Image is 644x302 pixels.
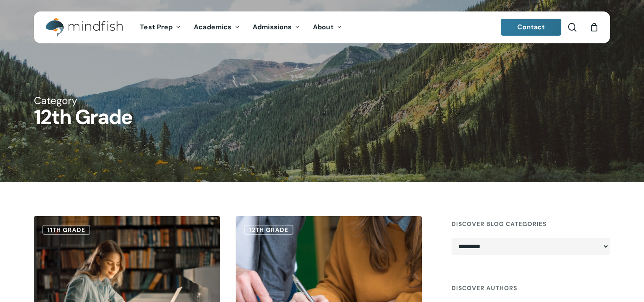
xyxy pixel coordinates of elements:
[34,107,610,127] h1: 12th Grade
[244,225,293,235] a: 12th Grade
[34,11,610,43] header: Main Menu
[187,24,246,31] a: Academics
[517,23,545,31] span: Contact
[589,23,599,32] a: Cart
[134,11,348,43] nav: Main Menu
[307,24,348,31] a: About
[34,94,77,107] span: Category
[313,23,334,31] span: About
[452,216,610,231] h4: Discover Blog Categories
[246,24,307,31] a: Admissions
[42,225,90,235] a: 11th Grade
[194,23,231,31] span: Academics
[452,280,610,296] h4: Discover Authors
[134,24,187,31] a: Test Prep
[501,19,562,36] a: Contact
[140,23,173,31] span: Test Prep
[253,23,292,31] span: Admissions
